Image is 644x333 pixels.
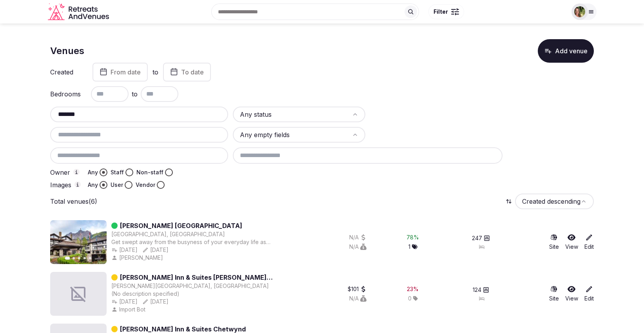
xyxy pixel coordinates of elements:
button: From date [93,63,148,81]
span: Filter [434,8,448,16]
span: To date [181,68,204,76]
div: 78 % [406,233,419,241]
span: From date [111,68,141,76]
button: [PERSON_NAME] [111,254,165,262]
button: Import Bot [111,306,147,313]
label: Any [88,168,98,176]
div: (No description specified) [111,290,276,298]
label: Bedrooms [50,91,82,97]
button: [DATE] [111,246,138,254]
a: Site [549,285,559,302]
button: N/A [349,233,366,241]
a: Edit [584,285,594,302]
a: Site [549,233,559,251]
button: N/A [349,295,366,302]
button: Images [74,181,81,188]
label: Images [50,181,82,188]
button: Go to slide 1 [65,257,70,260]
label: Non-staff [136,168,163,176]
label: User [111,181,123,189]
img: Shay Tippie [574,6,585,17]
span: 124 [473,286,481,294]
label: Any [88,181,98,189]
a: [PERSON_NAME] Inn & Suites [PERSON_NAME][GEOGRAPHIC_DATA] [120,273,276,282]
button: [PERSON_NAME][GEOGRAPHIC_DATA], [GEOGRAPHIC_DATA] [111,282,269,290]
button: $101 [348,285,366,293]
button: Go to slide 5 [89,257,91,259]
button: N/A [349,243,366,251]
button: [GEOGRAPHIC_DATA], [GEOGRAPHIC_DATA] [111,230,225,238]
button: Go to slide 2 [73,257,75,259]
label: Staff [111,168,124,176]
button: Go to slide 3 [78,257,80,259]
button: [DATE] [142,246,169,254]
button: Filter [428,4,464,19]
div: 23 % [407,285,419,293]
label: Created [50,69,82,75]
button: [DATE] [142,298,169,306]
label: Owner [50,169,82,176]
img: Featured image for Pomeroy Kananaskis Mountain Lodge [50,220,107,264]
button: 1 [408,243,417,251]
a: Edit [584,233,594,251]
h1: Venues [50,44,84,58]
button: 247 [472,234,490,242]
button: 124 [473,286,489,294]
p: Total venues (6) [50,197,97,206]
span: to [132,89,138,99]
button: 78% [406,233,419,241]
button: To date [163,63,211,81]
button: Add venue [538,39,594,63]
button: 23% [407,285,419,293]
label: to [152,68,158,76]
button: Go to slide 4 [83,257,86,259]
label: Vendor [136,181,155,189]
div: Get swept away from the busyness of your everyday life as you relax, rejuvenate, and refresh in t... [111,238,276,246]
button: [DATE] [111,298,138,306]
a: [PERSON_NAME] [GEOGRAPHIC_DATA] [120,221,242,230]
span: 0 [408,295,412,302]
a: Visit the homepage [48,3,111,21]
button: Owner [73,169,80,175]
svg: Retreats and Venues company logo [48,3,111,21]
a: View [565,233,578,251]
span: 247 [472,234,482,242]
a: View [565,285,578,302]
